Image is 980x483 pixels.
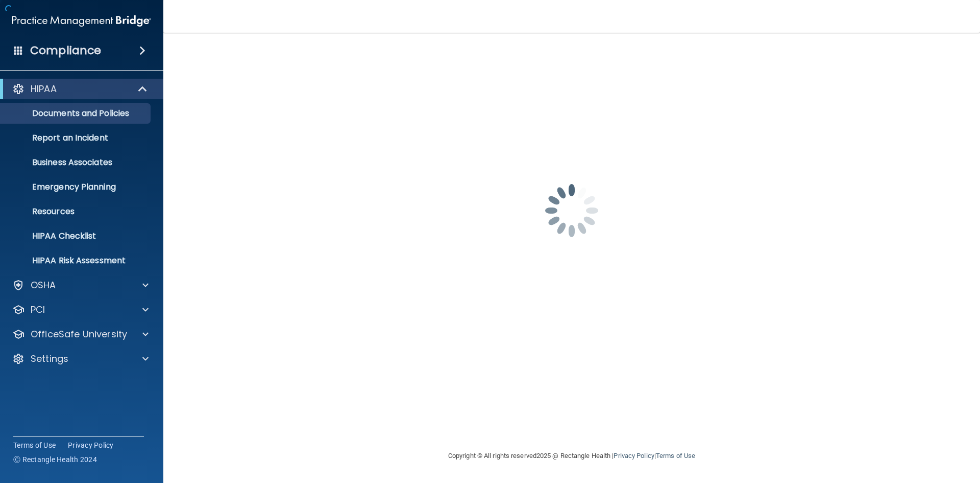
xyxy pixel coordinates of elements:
[13,440,56,450] a: Terms of Use
[12,11,151,31] img: PMB logo
[7,133,146,143] p: Report an Incident
[614,452,654,459] a: Privacy Policy
[7,157,146,168] p: Business Associates
[30,43,101,58] h4: Compliance
[7,256,146,266] p: HIPAA Risk Assessment
[385,440,758,472] div: Copyright © All rights reserved 2025 @ Rectangle Health | |
[12,353,149,365] a: Settings
[7,231,146,241] p: HIPAA Checklist
[7,206,146,217] p: Resources
[7,182,146,192] p: Emergency Planning
[31,304,45,316] p: PCI
[31,83,57,95] p: HIPAA
[12,328,149,340] a: OfficeSafe University
[521,159,623,262] img: spinner.e123f6fc.gif
[656,452,695,459] a: Terms of Use
[31,279,56,291] p: OSHA
[7,108,146,119] p: Documents and Policies
[12,304,149,316] a: PCI
[12,279,149,291] a: OSHA
[68,440,114,450] a: Privacy Policy
[31,328,127,340] p: OfficeSafe University
[31,353,68,365] p: Settings
[12,83,148,95] a: HIPAA
[803,410,968,451] iframe: Drift Widget Chat Controller
[13,454,97,465] span: Ⓒ Rectangle Health 2024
